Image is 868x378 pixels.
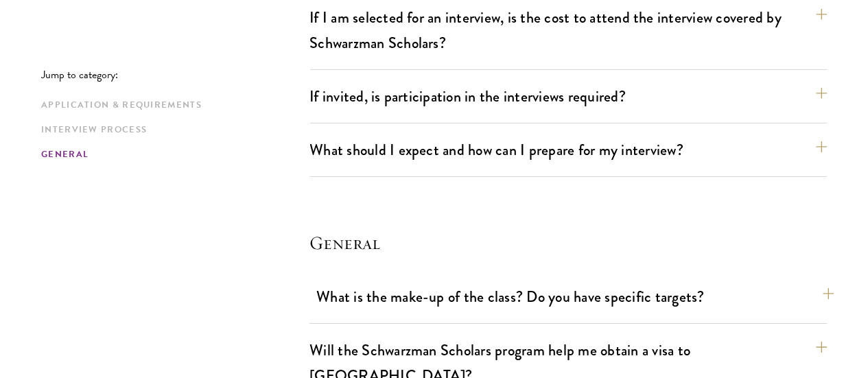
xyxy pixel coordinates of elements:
a: Interview Process [41,123,301,137]
a: General [41,147,301,162]
button: If invited, is participation in the interviews required? [309,81,827,112]
h4: General [309,232,827,254]
button: What should I expect and how can I prepare for my interview? [309,134,827,165]
p: Jump to category: [41,69,309,81]
button: If I am selected for an interview, is the cost to attend the interview covered by Schwarzman Scho... [309,2,827,58]
a: Application & Requirements [41,98,301,113]
button: What is the make-up of the class? Do you have specific targets? [316,281,834,312]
